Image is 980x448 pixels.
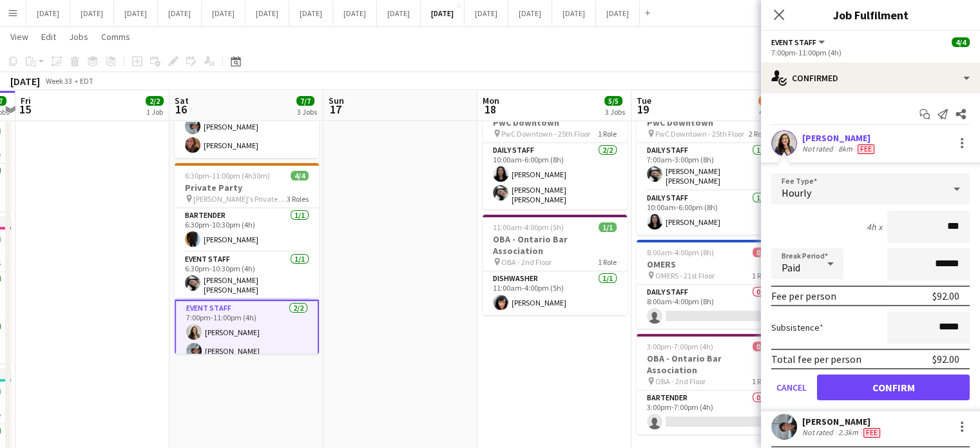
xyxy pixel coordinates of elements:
[481,102,499,117] span: 18
[647,248,714,257] span: 8:00am-4:00pm (8h)
[501,129,590,139] span: PwC Downtown - 25th Floor
[175,182,319,193] h3: Private Party
[36,28,61,45] a: Edit
[146,107,163,117] div: 1 Job
[771,353,861,365] div: Total fee per person
[952,37,970,47] span: 4/4
[10,31,28,43] span: View
[855,144,877,154] div: Crew has different fees then in role
[43,76,75,86] span: Week 33
[10,75,40,88] div: [DATE]
[637,258,781,270] h3: OMERS
[175,163,319,354] app-job-card: 6:30pm-11:00pm (4h30m)4/4Private Party [PERSON_NAME]'s Private Party3 RolesBartender1/16:30pm-10:...
[101,31,130,43] span: Comms
[377,1,421,26] button: [DATE]
[817,375,970,400] button: Confirm
[21,95,31,106] span: Fri
[329,95,344,106] span: Sun
[771,375,812,400] button: Cancel
[599,222,617,232] span: 1/1
[647,342,713,351] span: 3:00pm-7:00pm (4h)
[637,191,781,235] app-card-role: Daily Staff1/110:00am-6:00pm (8h)[PERSON_NAME]
[26,1,70,26] button: [DATE]
[175,300,319,365] app-card-role: Event Staff2/27:00pm-11:00pm (4h)[PERSON_NAME][PERSON_NAME]
[759,107,779,117] div: 4 Jobs
[483,143,627,209] app-card-role: Daily Staff2/210:00am-6:00pm (8h)[PERSON_NAME][PERSON_NAME] [PERSON_NAME]
[604,96,622,106] span: 5/5
[861,427,883,438] div: Crew has different fees then in role
[802,132,877,144] div: [PERSON_NAME]
[749,129,771,139] span: 2 Roles
[761,6,980,23] h3: Job Fulfilment
[175,208,319,252] app-card-role: Bartender1/16:30pm-10:30pm (4h)[PERSON_NAME]
[771,37,816,47] span: Event Staff
[771,322,823,333] label: Subsistence
[771,37,827,47] button: Event Staff
[483,233,627,257] h3: OBA - Ontario Bar Association
[483,271,627,315] app-card-role: Dishwasher1/111:00am-4:00pm (5h)[PERSON_NAME]
[483,98,627,209] div: 10:00am-6:00pm (8h)2/2PwC Downtown PwC Downtown - 25th Floor1 RoleDaily Staff2/210:00am-6:00pm (8...
[802,427,836,438] div: Not rated
[637,353,781,376] h3: OBA - Ontario Bar Association
[493,222,564,232] span: 11:00am-4:00pm (5h)
[598,257,617,267] span: 1 Role
[753,342,771,351] span: 0/1
[605,107,625,117] div: 3 Jobs
[637,285,781,329] app-card-role: Daily Staff0/18:00am-4:00pm (8h)
[245,1,289,26] button: [DATE]
[80,76,93,86] div: EDT
[70,1,114,26] button: [DATE]
[836,427,861,438] div: 2.3km
[483,95,499,106] span: Mon
[867,221,882,233] div: 4h x
[637,98,781,235] app-job-card: 7:00am-6:00pm (11h)2/2PwC Downtown PwC Downtown - 25th Floor2 RolesDaily Staff1/17:00am-3:00pm (8...
[782,261,800,274] span: Paid
[655,129,744,139] span: PwC Downtown - 25th Floor
[333,1,377,26] button: [DATE]
[41,31,56,43] span: Edit
[297,107,317,117] div: 3 Jobs
[291,171,309,180] span: 4/4
[465,1,508,26] button: [DATE]
[761,63,980,93] div: Confirmed
[635,102,651,117] span: 19
[771,48,970,57] div: 7:00pm-11:00pm (4h)
[858,144,874,154] span: Fee
[637,334,781,434] app-job-card: 3:00pm-7:00pm (4h)0/1OBA - Ontario Bar Association OBA - 2nd Floor1 RoleBartender0/13:00pm-7:00pm...
[289,1,333,26] button: [DATE]
[146,96,164,106] span: 2/2
[863,428,880,438] span: Fee
[596,1,640,26] button: [DATE]
[802,144,836,154] div: Not rated
[202,1,245,26] button: [DATE]
[637,391,781,434] app-card-role: Bartender0/13:00pm-7:00pm (4h)
[752,376,771,386] span: 1 Role
[637,117,781,128] h3: PwC Downtown
[19,102,31,117] span: 15
[69,31,88,43] span: Jobs
[287,194,309,204] span: 3 Roles
[185,171,270,180] span: 6:30pm-11:00pm (4h30m)
[637,95,651,106] span: Tue
[836,144,855,154] div: 8km
[932,353,959,365] div: $92.00
[752,271,771,280] span: 1 Role
[96,28,135,45] a: Comms
[501,257,552,267] span: OBA - 2nd Floor
[655,376,706,386] span: OBA - 2nd Floor
[64,28,93,45] a: Jobs
[114,1,158,26] button: [DATE]
[782,186,811,199] span: Hourly
[637,143,781,191] app-card-role: Daily Staff1/17:00am-3:00pm (8h)[PERSON_NAME] [PERSON_NAME]
[637,240,781,329] app-job-card: 8:00am-4:00pm (8h)0/1OMERS OMERS - 21st Floor1 RoleDaily Staff0/18:00am-4:00pm (8h)
[483,117,627,128] h3: PwC Downtown
[802,416,883,427] div: [PERSON_NAME]
[327,102,344,117] span: 17
[158,1,202,26] button: [DATE]
[552,1,596,26] button: [DATE]
[175,95,189,106] span: Sat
